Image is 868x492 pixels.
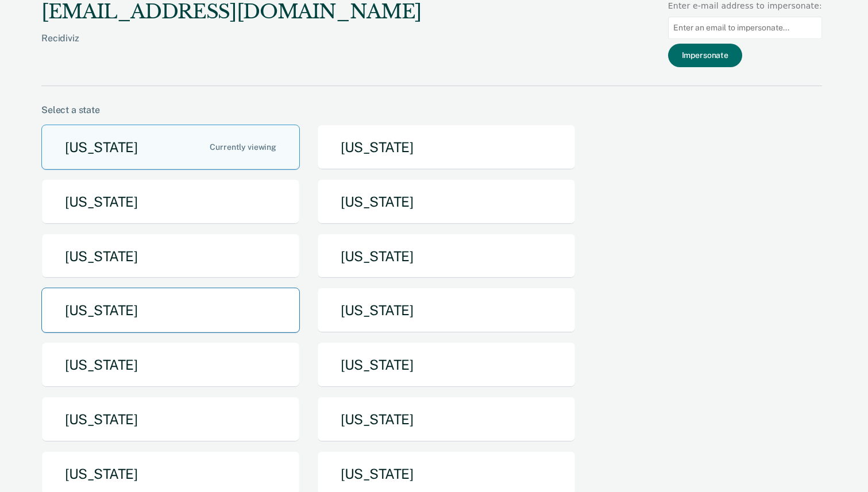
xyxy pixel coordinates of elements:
button: [US_STATE] [41,342,300,388]
button: [US_STATE] [41,234,300,279]
button: [US_STATE] [317,397,576,442]
input: Enter an email to impersonate... [668,17,822,39]
div: Recidiviz [41,33,422,62]
button: Impersonate [668,44,742,67]
button: [US_STATE] [41,288,300,333]
button: [US_STATE] [41,397,300,442]
button: [US_STATE] [317,342,576,388]
button: [US_STATE] [317,288,576,333]
button: [US_STATE] [41,179,300,224]
div: Select a state [41,104,822,115]
button: [US_STATE] [317,179,576,224]
button: [US_STATE] [317,234,576,279]
button: [US_STATE] [41,125,300,170]
button: [US_STATE] [317,125,576,170]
